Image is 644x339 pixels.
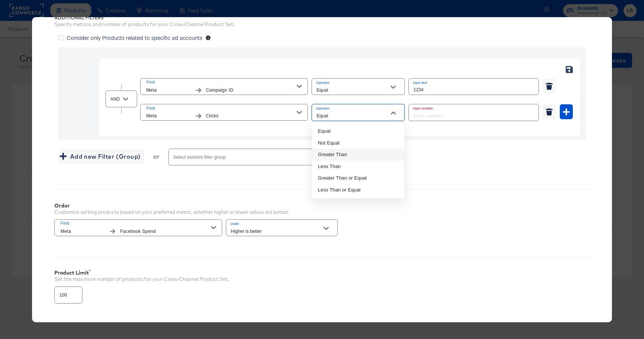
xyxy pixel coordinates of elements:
[120,228,211,235] span: Facebook Spend
[312,149,404,161] li: Greater Than
[206,112,297,120] span: Clicks
[60,220,211,227] span: Field
[312,125,404,137] li: Equal
[140,104,308,121] button: FieldMetaClicks
[409,79,539,95] input: Input search term
[388,82,399,93] button: Open
[54,203,289,209] div: Order
[54,209,289,216] div: Customize sorting products based on your preferred metric, whether higher or lower values are bet...
[206,86,297,94] span: Campaign ID
[54,15,589,21] div: Additional Filters
[58,149,143,164] button: Add new Filter (Group)
[312,184,404,196] li: Less Than or Equal
[409,104,534,120] input: Enter a number
[67,34,202,41] span: Consider only Products related to specific ad accounts
[146,86,191,94] span: Meta
[153,153,160,160] div: or
[146,105,297,112] span: Field
[54,270,589,276] div: Product Limit
[146,112,191,120] span: Meta
[321,223,332,234] button: Open
[146,79,297,86] span: Field
[312,137,404,149] li: Not Equal
[140,78,308,95] button: FieldMetaCampaign ID
[54,21,589,28] div: Specify metrics, and number of products for your Cross-Channel Product Set.
[60,228,105,235] span: Meta
[61,151,141,162] span: Add new Filter (Group)
[120,94,131,105] button: Open
[388,107,399,118] button: Close
[54,219,222,236] button: FieldMetaFacebook Spend
[312,172,404,184] li: Greater Than or Equal
[54,276,589,283] div: Set the maximum number of products for your Cross-Channel Product Set.
[312,161,404,172] li: Less Than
